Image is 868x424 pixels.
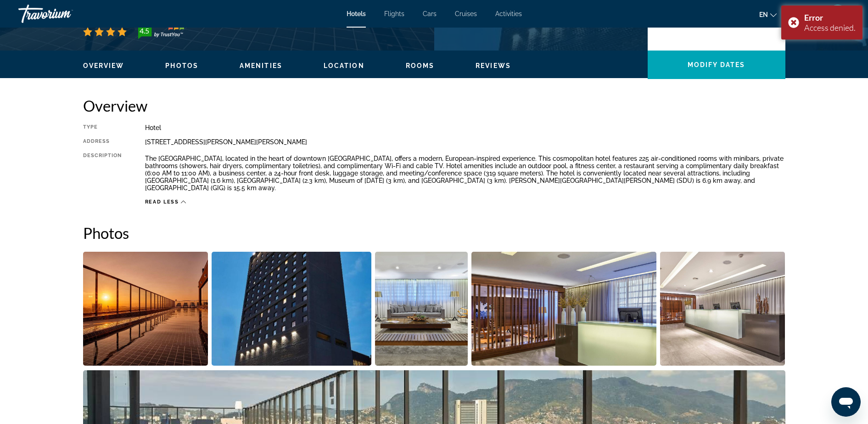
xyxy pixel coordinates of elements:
[826,4,850,23] button: User Menu
[688,61,745,68] span: Modify Dates
[18,2,110,26] a: Travorium
[145,138,785,146] div: [STREET_ADDRESS][PERSON_NAME][PERSON_NAME]
[83,96,785,115] h2: Overview
[375,251,468,366] button: Open full-screen image slider
[759,8,777,21] button: Change language
[83,62,124,70] button: Overview
[83,124,122,131] div: Type
[324,62,364,69] span: Location
[384,10,404,17] a: Flights
[212,251,371,366] button: Open full-screen image slider
[476,62,511,69] span: Reviews
[135,25,154,36] div: 4.5
[165,62,198,70] button: Photos
[406,62,435,70] button: Rooms
[240,62,282,70] button: Amenities
[648,51,785,79] button: Modify Dates
[347,10,366,17] a: Hotels
[138,24,184,39] img: TrustYou guest rating badge
[406,62,435,69] span: Rooms
[145,124,785,131] div: Hotel
[476,62,511,70] button: Reviews
[324,62,364,70] button: Location
[831,387,861,417] iframe: Button to launch messaging window
[804,12,856,23] div: Error
[660,251,785,366] button: Open full-screen image slider
[423,10,437,17] a: Cars
[495,10,522,17] a: Activities
[455,10,477,17] a: Cruises
[83,251,208,366] button: Open full-screen image slider
[240,62,282,69] span: Amenities
[165,62,198,69] span: Photos
[145,198,186,205] button: Read less
[83,153,122,194] div: Description
[83,62,124,69] span: Overview
[471,251,656,366] button: Open full-screen image slider
[145,199,179,205] span: Read less
[83,138,122,146] div: Address
[804,23,856,33] div: Access denied.
[83,224,785,242] h2: Photos
[759,11,768,18] span: en
[145,155,785,192] p: The [GEOGRAPHIC_DATA], located in the heart of downtown [GEOGRAPHIC_DATA], offers a modern, Europ...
